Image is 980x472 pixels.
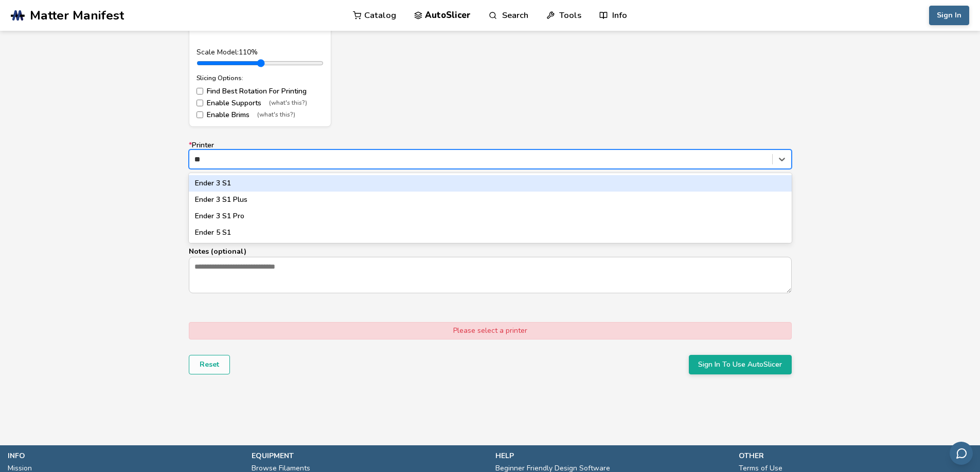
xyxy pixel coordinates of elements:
button: Sign In [929,6,969,25]
button: Send feedback via email [950,442,973,465]
p: info [8,450,241,461]
p: help [495,450,729,461]
p: other [739,450,972,461]
div: Please select a printer [189,322,792,339]
div: Scale Model: 110 % [197,48,324,56]
label: Enable Supports [197,99,324,107]
button: Sign In To Use AutoSlicer [689,355,792,374]
div: Ender 3 S1 Plus [189,192,792,208]
textarea: Notes (optional) [189,257,791,292]
label: Find Best Rotation For Printing [197,87,324,96]
input: Find Best Rotation For Printing [197,88,203,95]
div: File Size: 0.11MB [197,26,324,33]
input: Enable Brims(what's this?) [197,111,203,118]
div: Ender 3 S1 [189,175,792,192]
p: Notes (optional) [189,246,792,257]
span: (what's this?) [257,111,295,119]
input: Enable Supports(what's this?) [197,100,203,106]
div: Ender 5 S1 [189,224,792,241]
span: Matter Manifest [30,8,124,23]
div: Ender 3 S1 Pro [189,208,792,224]
div: Slicing Options: [197,74,324,82]
label: Printer [189,141,792,169]
label: Enable Brims [197,111,324,119]
span: (what's this?) [269,100,307,107]
input: *PrinterEnder 3 S1Ender 3 S1 PlusEnder 3 S1 ProEnder 5 S1 [194,155,204,163]
p: equipment [252,450,485,461]
button: Reset [189,355,230,374]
